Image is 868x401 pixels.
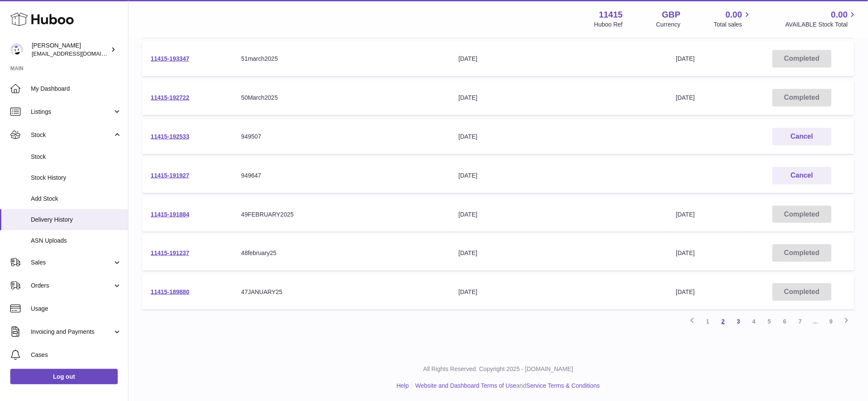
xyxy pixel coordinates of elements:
[459,249,659,257] div: [DATE]
[526,383,600,389] a: Service Terms & Conditions
[726,9,743,21] span: 0.00
[151,133,189,140] a: 11415-192533
[32,50,126,57] span: [EMAIL_ADDRESS][DOMAIN_NAME]
[676,55,695,62] span: [DATE]
[676,288,695,295] span: [DATE]
[31,258,113,267] span: Sales
[31,108,113,116] span: Listings
[412,382,600,390] li: and
[31,153,122,161] span: Stock
[459,94,659,102] div: [DATE]
[676,94,695,101] span: [DATE]
[31,131,113,139] span: Stock
[676,211,695,218] span: [DATE]
[459,133,659,141] div: [DATE]
[10,43,23,56] img: care@shopmanto.uk
[785,9,858,29] a: 0.00 AVAILABLE Stock Total
[773,167,832,184] button: Cancel
[31,328,113,336] span: Invoicing and Payments
[151,94,189,101] a: 11415-192722
[808,314,823,329] span: ...
[793,314,808,329] a: 7
[716,314,731,329] a: 2
[241,288,441,296] div: 47JANUARY25
[31,282,113,290] span: Orders
[676,250,695,256] span: [DATE]
[823,314,839,329] a: 9
[241,211,441,219] div: 49FEBRUARY2025
[599,9,623,21] strong: 11415
[831,9,848,21] span: 0.00
[151,288,189,295] a: 11415-189880
[415,383,516,389] a: Website and Dashboard Terms of Use
[397,383,409,389] a: Help
[731,314,746,329] a: 3
[31,195,122,203] span: Add Stock
[700,314,716,329] a: 1
[31,216,122,224] span: Delivery History
[32,42,109,58] div: [PERSON_NAME]
[151,55,189,62] a: 11415-193347
[135,365,861,374] p: All Rights Reserved. Copyright 2025 - [DOMAIN_NAME]
[459,211,659,219] div: [DATE]
[777,314,793,329] a: 6
[241,55,441,63] div: 51march2025
[151,211,189,218] a: 11415-191884
[459,172,659,180] div: [DATE]
[662,9,680,21] strong: GBP
[459,288,659,296] div: [DATE]
[31,237,122,245] span: ASN Uploads
[31,351,122,359] span: Cases
[10,369,118,384] a: Log out
[714,21,752,29] span: Total sales
[151,250,189,256] a: 11415-191237
[762,314,777,329] a: 5
[746,314,762,329] a: 4
[714,9,752,29] a: 0.00 Total sales
[656,21,681,29] div: Currency
[31,305,122,313] span: Usage
[594,21,623,29] div: Huboo Ref
[459,55,659,63] div: [DATE]
[31,174,122,182] span: Stock History
[241,249,441,257] div: 48february25
[241,94,441,102] div: 50March2025
[151,172,189,179] a: 11415-191927
[241,172,441,180] div: 949647
[31,85,122,93] span: My Dashboard
[785,21,858,29] span: AVAILABLE Stock Total
[241,133,441,141] div: 949507
[773,128,832,146] button: Cancel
